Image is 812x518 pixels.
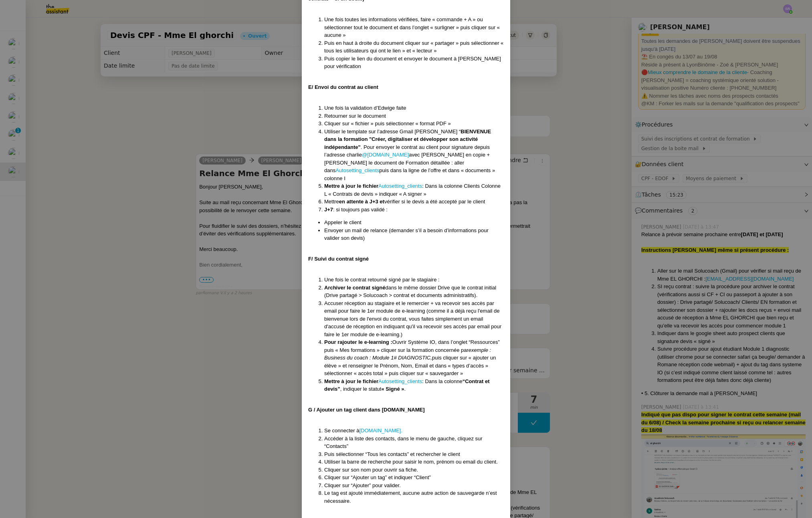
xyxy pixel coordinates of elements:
li: Puis en haut à droite du document cliquer sur « partager » puis sélectionner « tous les utilisate... [324,39,504,55]
li: Cliquer sur “Ajouter” pour valider. [324,482,504,490]
li: Cliquer sur “Ajouter un tag” et indiquer “Client” [324,474,504,482]
li: Utiliser la barre de recherche pour saisir le nom, prénom ou email du client. [324,458,504,466]
strong: BIENVENUE dans la formation "Créer, digitaliser et développer son activité indépendante" [324,128,491,150]
strong: en attente à J+3 et [339,199,384,205]
li: Utiliser le template sur l’adresse Gmail [PERSON_NAME] “ . Pour envoyer le contrat au client pour... [324,128,504,183]
li: dans le même dossier Drive que le contrat initial (Drive partagé > Solucoach > contrat et documen... [324,284,504,299]
li: Une fois la validation d’Edwige faite [324,104,504,112]
li: Une fois le contrat retourné signé par le stagiaire : [324,276,504,284]
li: Cliquer sur son nom pour ouvrir sa fiche. [324,466,504,474]
li: : Dans la colonne Clients Colonne L « Contrats de devis » indiquer « A signer » [324,182,504,198]
strong: J+7 [324,207,333,213]
a: [DOMAIN_NAME]. [359,428,402,434]
a: Autosetting_clients [378,378,422,384]
strong: G / Ajouter un tag client dans [DOMAIN_NAME] [308,407,425,413]
li: Mettre vérifier si le devis a été accepté par le client [324,198,504,206]
strong: Pour rajouter le e-learning : [324,339,392,345]
li: : si toujours pas validé : [324,206,504,214]
strong: “Contrat et devis” [324,378,490,392]
a: Autosetting_clients [378,183,422,189]
li: Envoyer un mail de relance (demander s’il a besoin d’informations pour valider son devis) [324,227,504,242]
strong: Archiver le contrat signé [324,285,385,291]
a: @[DOMAIN_NAME] [362,152,409,158]
li: : Dans la colonne , indiquer le statut . [324,377,504,393]
a: Autosetting_clients [335,167,379,173]
strong: Mettre à jour le fichier [324,183,378,189]
strong: « Signé » [381,386,404,392]
li: Cliquer sur « fichier » puis sélectionner « format PDF » [324,120,504,128]
li: Une fois toutes les informations vérifiées, faire « commande + A » ou sélectionner tout le docume... [324,16,504,39]
li: Se connecter à [324,427,504,435]
strong: Mettre à jour le fichier [324,378,378,384]
li: Appeler le client [324,219,504,227]
li: Puis copier le lien du document et envoyer le document à [PERSON_NAME] pour vérification [324,55,504,70]
li: Le tag est ajouté immédiatement, aucune autre action de sauvegarde n’est nécessaire. [324,489,504,505]
li: Ouvrir Système IO, dans l’onglet “Ressources” puis « Mes formations » cliquer sur la formation co... [324,338,504,377]
li: Retourner sur le document [324,112,504,120]
strong: E/ Envoi du contrat au client [308,84,378,90]
li: Accéder à la liste des contacts, dans le menu de gauche, cliquez sur “Contacts” [324,435,504,450]
strong: F/ Suivi du contrat signé [308,256,369,262]
li: Accuser réception au stagiaire et le remercier + va recevoir ses accès par email pour faire le 1e... [324,299,504,339]
li: Puis sélectionner “Tous les contacts” et rechercher le client [324,450,504,458]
